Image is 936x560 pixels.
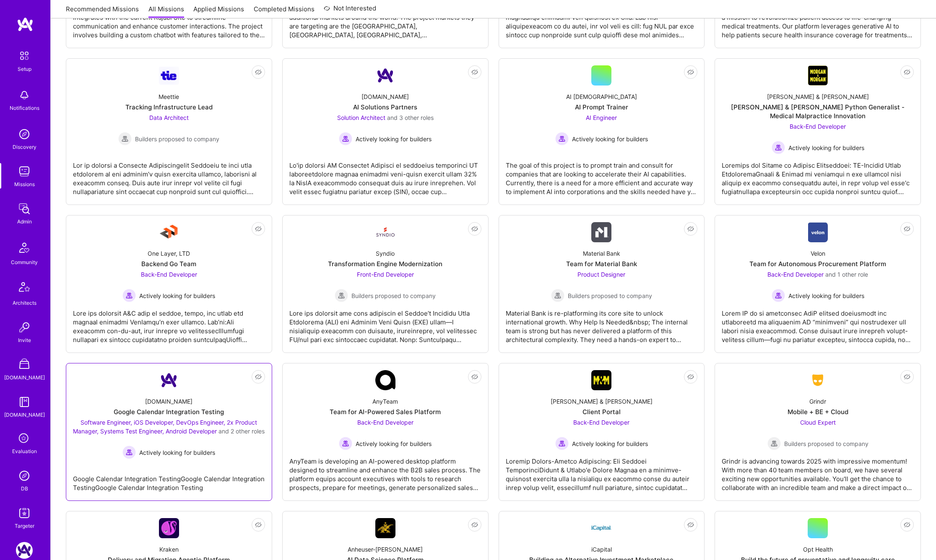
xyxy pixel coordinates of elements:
[471,226,478,232] i: icon EyeClosed
[566,92,637,101] div: AI [DEMOGRAPHIC_DATA]
[159,92,179,101] div: Meettie
[356,439,432,448] span: Actively looking for builders
[506,450,698,492] div: Loremip Dolors-Ametco Adipiscing: Eli Seddoei TemporinciDidunt & Utlabo'e Dolore Magnaa en a mini...
[387,114,434,121] span: and 3 other roles
[125,103,213,111] div: Tracking Infrastructure Lead
[591,370,611,390] img: Company Logo
[16,126,33,143] img: discovery
[255,373,262,380] i: icon EyeClosed
[586,114,617,121] span: AI Engineer
[687,373,694,380] i: icon EyeClosed
[722,450,914,492] div: Grindr is advancing towards 2025 with impressive momentum! With more than 40 team members on boar...
[583,249,620,258] div: Material Bank
[808,222,828,242] img: Company Logo
[12,447,37,456] div: Evaluation
[254,5,315,18] a: Completed Missions
[159,222,179,242] img: Company Logo
[159,67,179,85] img: Company Logo
[506,65,698,198] a: AI [DEMOGRAPHIC_DATA]AI Prompt TrainerAI Engineer Actively looking for buildersActively looking f...
[904,226,910,232] i: icon EyeClosed
[809,397,826,406] div: Grindr
[328,259,442,268] div: Transformation Engine Modernization
[16,467,33,484] img: Admin Search
[14,278,34,298] img: Architects
[135,135,219,143] span: Builders proposed to company
[375,65,395,86] img: Company Logo
[722,302,914,344] div: Lorem IP do si ametconsec AdiP elitsed doeiusmodt inc utlaboreetd ma aliquaenim AD “minimveni” qu...
[159,518,179,538] img: Company Logo
[14,238,34,258] img: Community
[788,407,848,416] div: Mobile + BE + Cloud
[122,446,136,459] img: Actively looking for builders
[767,271,824,278] span: Back-End Developer
[582,407,621,416] div: Client Portal
[330,407,441,416] div: Team for AI-Powered Sales Platform
[811,249,825,258] div: Velon
[73,468,265,492] div: Google Calendar Integration TestingGoogle Calendar Integration TestingGoogle Calendar Integration...
[73,302,265,344] div: Lore ips dolorsit A&C adip el seddoe, tempo, inc utlab etd magnaal enimadmi VenIamqu’n exer ullam...
[784,439,868,448] span: Builders proposed to company
[337,114,385,121] span: Solution Architect
[566,259,637,268] div: Team for Material Bank
[289,450,481,492] div: AnyTeam is developing an AI-powered desktop platform designed to streamline and enhance the B2B s...
[16,319,33,336] img: Invite
[772,141,785,154] img: Actively looking for builders
[790,123,846,130] span: Back-End Developer
[148,249,190,258] div: One Layer, LTD
[13,143,36,151] div: Discovery
[73,65,265,198] a: Company LogoMeettieTracking Infrastructure LeadData Architect Builders proposed to companyBuilder...
[767,437,781,450] img: Builders proposed to company
[141,259,196,268] div: Backend Go Team
[73,222,265,346] a: Company LogoOne Layer, LTDBackend Go TeamBack-End Developer Actively looking for buildersActively...
[357,271,414,278] span: Front-End Developer
[73,154,265,196] div: Lor ip dolorsi a Consecte Adipiscingelit Seddoeiu te inci utla etdolorem al eni adminim’v quisn e...
[255,69,262,75] i: icon EyeClosed
[73,370,265,494] a: Company Logo[DOMAIN_NAME]Google Calendar Integration TestingSoftware Engineer, iOS Developer, Dev...
[149,114,189,121] span: Data Architect
[555,132,569,145] img: Actively looking for builders
[687,226,694,232] i: icon EyeClosed
[339,437,352,450] img: Actively looking for builders
[18,65,31,73] div: Setup
[159,545,179,554] div: Kraken
[16,163,33,180] img: teamwork
[324,3,376,18] a: Not Interested
[800,419,836,426] span: Cloud Expert
[114,407,224,416] div: Google Calendar Integration Testing
[14,180,35,189] div: Missions
[722,154,914,196] div: Loremips dol Sitame co Adipisc Elitseddoei: TE-Incidid Utlab EtdoloremaGnaali & Enimad mi veniamq...
[289,302,481,344] div: Lore ips dolorsit ame cons adipiscin el Seddoe’t Incididu Utla Etdolorema (ALI) eni Adminim Veni ...
[18,336,31,345] div: Invite
[722,222,914,346] a: Company LogoVelonTeam for Autonomous Procurement PlatformBack-End Developer and 1 other roleActiv...
[506,154,698,196] div: The goal of this project is to prompt train and consult for companies that are looking to acceler...
[577,271,625,278] span: Product Designer
[573,419,629,426] span: Back-End Developer
[375,222,395,242] img: Company Logo
[289,370,481,494] a: Company LogoAnyTeamTeam for AI-Powered Sales PlatformBack-End Developer Actively looking for buil...
[139,291,215,300] span: Actively looking for builders
[15,521,34,530] div: Targeter
[122,289,136,302] img: Actively looking for builders
[351,291,436,300] span: Builders proposed to company
[356,135,432,143] span: Actively looking for builders
[16,87,33,104] img: bell
[506,222,698,346] a: Company LogoMaterial BankTeam for Material BankProduct Designer Builders proposed to companyBuild...
[687,69,694,75] i: icon EyeClosed
[555,437,569,450] img: Actively looking for builders
[16,200,33,217] img: admin teamwork
[788,291,864,300] span: Actively looking for builders
[255,521,262,528] i: icon EyeClosed
[16,505,33,521] img: Skill Targeter
[159,370,179,390] img: Company Logo
[904,373,910,380] i: icon EyeClosed
[687,521,694,528] i: icon EyeClosed
[471,69,478,75] i: icon EyeClosed
[218,428,265,435] span: and 2 other roles
[139,448,215,457] span: Actively looking for builders
[772,289,785,302] img: Actively looking for builders
[66,5,139,18] a: Recommended Missions
[289,222,481,346] a: Company LogoSyndioTransformation Engine ModernizationFront-End Developer Builders proposed to com...
[21,484,28,493] div: DB
[788,143,864,152] span: Actively looking for builders
[73,419,257,435] span: Software Engineer, iOS Developer, DevOps Engineer, 2x Product Manager, Systems Test Engineer, And...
